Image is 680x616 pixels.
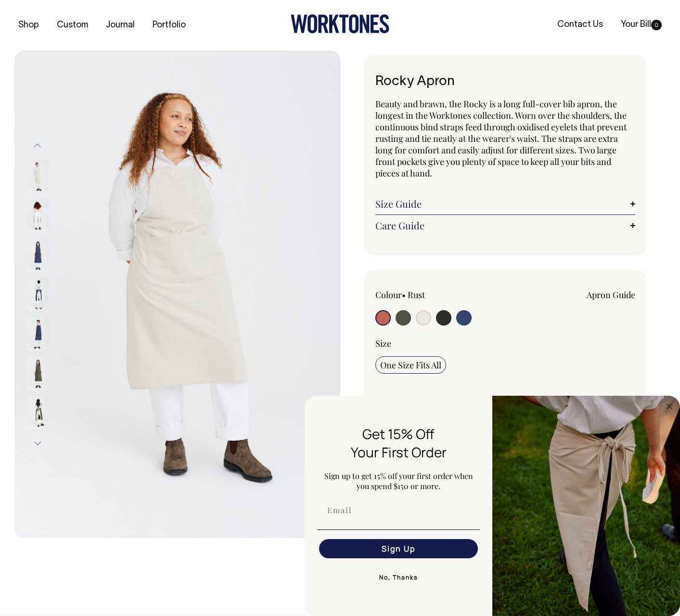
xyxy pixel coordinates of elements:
[402,289,406,301] span: •
[587,289,635,301] a: Apron Guide
[317,568,480,587] button: No, Thanks
[617,17,666,33] a: Your Bill0
[375,289,479,301] div: Colour
[319,539,478,558] button: Sign Up
[362,425,435,443] span: Get 15% Off
[27,317,49,351] img: indigo
[27,396,49,429] img: olive
[27,159,49,193] img: natural
[14,50,340,539] img: natural
[149,17,190,33] a: Portfolio
[319,501,478,520] input: Email
[553,17,607,33] a: Contact Us
[27,277,49,311] img: indigo
[27,199,49,232] img: natural
[375,75,636,89] h1: Rocky Apron
[380,359,441,371] span: One Size Fits All
[324,471,473,491] span: Sign up to get 15% off your first order when you spend $150 or more.
[102,17,139,33] a: Journal
[375,338,636,349] div: Size
[27,238,49,272] img: indigo
[375,98,627,179] span: Beauty and brawn, the Rocky is a long full-cover bib apron, the longest in the Worktones collecti...
[375,220,636,231] a: Care Guide
[651,20,662,30] span: 0
[375,198,636,210] a: Size Guide
[305,396,680,616] div: FLYOUT Form
[408,289,425,301] label: Rust
[351,443,447,461] span: Your First Order
[30,135,45,157] button: Previous
[492,396,680,616] img: 5e34ad8f-4f05-4173-92a8-ea475ee49ac9.jpeg
[27,356,49,390] img: olive
[14,17,43,33] a: Shop
[30,432,45,454] button: Next
[664,401,675,412] button: Close dialog
[375,356,446,374] input: One Size Fits All
[317,529,480,530] img: underline
[53,17,92,33] a: Custom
